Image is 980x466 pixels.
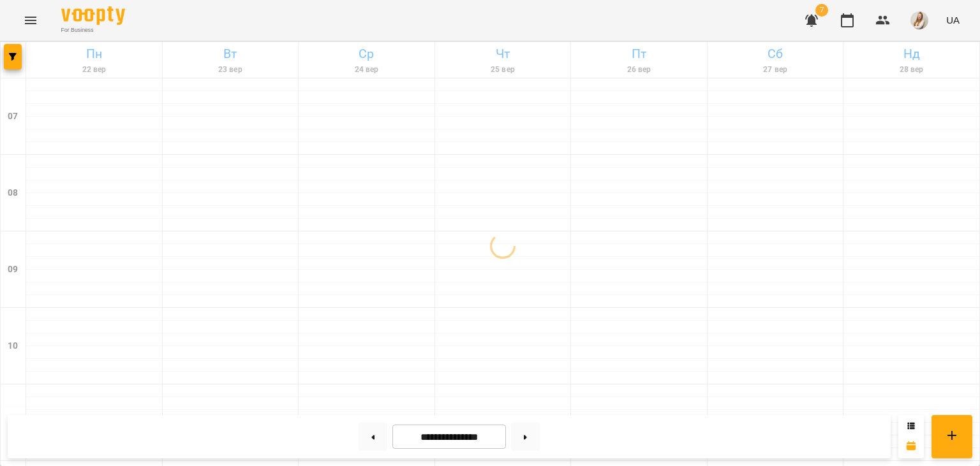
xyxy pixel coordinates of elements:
[573,44,705,64] h6: Пт
[8,263,18,277] h6: 09
[301,64,433,76] h6: 24 вер
[28,64,160,76] h6: 22 вер
[709,64,842,76] h6: 27 вер
[28,44,160,64] h6: Пн
[437,44,569,64] h6: Чт
[845,64,977,76] h6: 28 вер
[61,6,125,25] img: Voopty Logo
[815,4,828,17] span: 7
[941,8,965,32] button: UA
[573,64,705,76] h6: 26 вер
[946,13,960,27] span: UA
[437,64,569,76] h6: 25 вер
[165,44,297,64] h6: Вт
[910,11,928,29] img: db46d55e6fdf8c79d257263fe8ff9f52.jpeg
[8,339,18,353] h6: 10
[8,186,18,200] h6: 08
[301,44,433,64] h6: Ср
[709,44,842,64] h6: Сб
[165,64,297,76] h6: 23 вер
[845,44,977,64] h6: Нд
[8,110,18,124] h6: 07
[61,26,125,34] span: For Business
[15,5,46,36] button: Menu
